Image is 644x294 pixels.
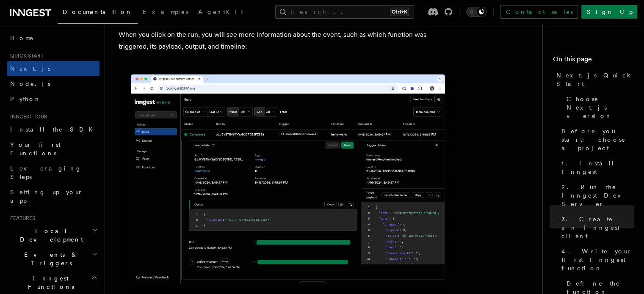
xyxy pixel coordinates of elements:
[198,8,243,15] span: AgentKit
[275,5,414,19] button: Search...Ctrl+K
[561,215,634,240] span: 3. Create an Inngest client
[7,215,35,222] span: Features
[561,127,634,152] span: Before you start: choose a project
[10,189,83,204] span: Setting up your app
[7,30,100,46] a: Home
[7,76,100,91] a: Node.js
[466,7,486,17] button: Toggle dark mode
[10,96,41,102] span: Python
[7,227,92,244] span: Local Development
[7,61,100,76] a: Next.js
[558,124,634,156] a: Before you start: choose a project
[119,29,457,52] p: When you click on the run, you will see more information about the event, such as which function ...
[10,34,34,42] span: Home
[558,156,634,179] a: 1. Install Inngest
[390,8,409,16] kbd: Ctrl+K
[138,3,193,23] a: Examples
[7,223,100,247] button: Local Development
[63,8,133,15] span: Documentation
[7,91,100,107] a: Python
[7,122,100,137] a: Install the SDK
[500,5,578,19] a: Contact sales
[561,247,634,272] span: 4. Write your first Inngest function
[10,80,50,87] span: Node.js
[567,95,634,120] span: Choose Next.js version
[143,8,188,15] span: Examples
[558,244,634,276] a: 4. Write your first Inngest function
[561,159,634,176] span: 1. Install Inngest
[193,3,248,23] a: AgentKit
[10,165,82,180] span: Leveraging Steps
[58,3,138,24] a: Documentation
[7,137,100,161] a: Your first Functions
[553,54,634,68] h4: On this page
[10,126,98,133] span: Install the SDK
[10,65,50,72] span: Next.js
[7,113,47,120] span: Inngest tour
[7,247,100,271] button: Events & Triggers
[7,161,100,184] a: Leveraging Steps
[558,212,634,244] a: 3. Create an Inngest client
[10,141,61,157] span: Your first Functions
[7,52,44,59] span: Quick start
[561,183,634,208] span: 2. Run the Inngest Dev Server
[553,68,634,91] a: Next.js Quick Start
[7,184,100,208] a: Setting up your app
[556,71,634,88] span: Next.js Quick Start
[558,179,634,212] a: 2. Run the Inngest Dev Server
[563,91,634,124] a: Choose Next.js version
[581,5,637,19] a: Sign Up
[7,274,91,291] span: Inngest Functions
[7,250,92,267] span: Events & Triggers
